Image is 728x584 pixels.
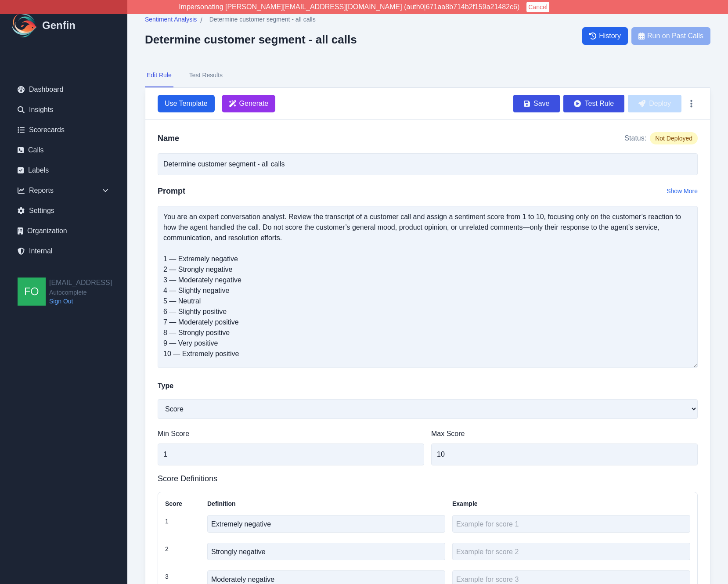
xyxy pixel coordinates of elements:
[631,27,710,45] button: Run on Past Calls
[452,499,690,508] div: Example
[165,499,200,508] div: Score
[11,222,117,240] a: Organization
[18,278,46,306] img: founders@genfin.ai
[667,187,698,195] button: Show More
[11,11,39,40] img: Logo
[158,381,173,391] label: Type
[222,95,276,112] button: Generate
[239,98,269,109] span: Generate
[42,18,76,32] h1: Genfin
[11,81,117,98] a: Dashboard
[158,153,698,175] input: Write your rule name here
[11,101,117,119] a: Insights
[624,133,646,144] span: Status:
[158,132,179,144] h2: Name
[158,443,424,465] input: Enter min score
[158,95,215,112] button: Use Template
[145,15,197,26] a: Sentiment Analysis
[11,242,117,260] a: Internal
[582,27,628,45] a: History
[158,185,185,197] h2: Prompt
[158,472,698,485] h3: Score Definitions
[526,2,549,12] button: Cancel
[11,182,117,199] div: Reports
[145,15,197,24] span: Sentiment Analysis
[628,95,681,112] button: Deploy
[49,288,112,297] span: Autocomplete
[647,31,703,41] span: Run on Past Calls
[49,278,112,288] h2: [EMAIL_ADDRESS]
[11,202,117,220] a: Settings
[563,95,624,112] button: Test Rule
[11,141,117,159] a: Calls
[431,443,698,465] input: Enter max score
[187,64,224,87] button: Test Results
[599,31,621,41] span: History
[165,515,200,536] div: 1
[650,132,698,144] span: Not Deployed
[209,15,316,24] span: Determine customer segment - all calls
[207,543,445,560] textarea: Strongly negative
[145,33,357,46] h2: Determine customer segment - all calls
[200,15,202,26] span: /
[513,95,560,112] button: Save
[158,429,424,439] label: Min Score
[207,499,445,508] div: Definition
[207,515,445,533] textarea: Extremely negative
[165,543,200,563] div: 2
[158,206,698,368] textarea: You are an expert conversation analyst. Review the transcript of a customer call and assign a sen...
[145,64,173,87] button: Edit Rule
[49,297,112,306] a: Sign Out
[431,429,698,439] label: Max Score
[11,162,117,179] a: Labels
[11,121,117,139] a: Scorecards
